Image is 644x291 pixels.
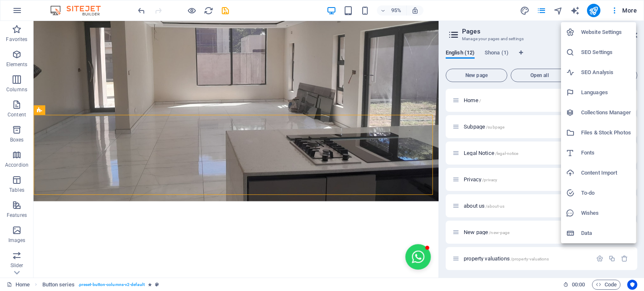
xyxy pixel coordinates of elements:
h6: SEO Analysis [581,67,631,77]
span: 0242251329 [183,252,251,268]
h6: Wishes [581,208,631,218]
h6: To-do [581,188,631,198]
h6: Data [581,228,631,238]
h6: SEO Settings [581,47,631,57]
h6: Fonts [581,148,631,158]
h6: Content Import [581,168,631,178]
h6: Website Settings [581,27,631,37]
h6: Languages [581,88,631,98]
button: Open chat window [391,235,418,262]
h6: Collections Manager [581,108,631,118]
a:  0242251329 [175,252,251,268]
h6: Files & Stock Photos [581,128,631,138]
i:  [175,252,180,268]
